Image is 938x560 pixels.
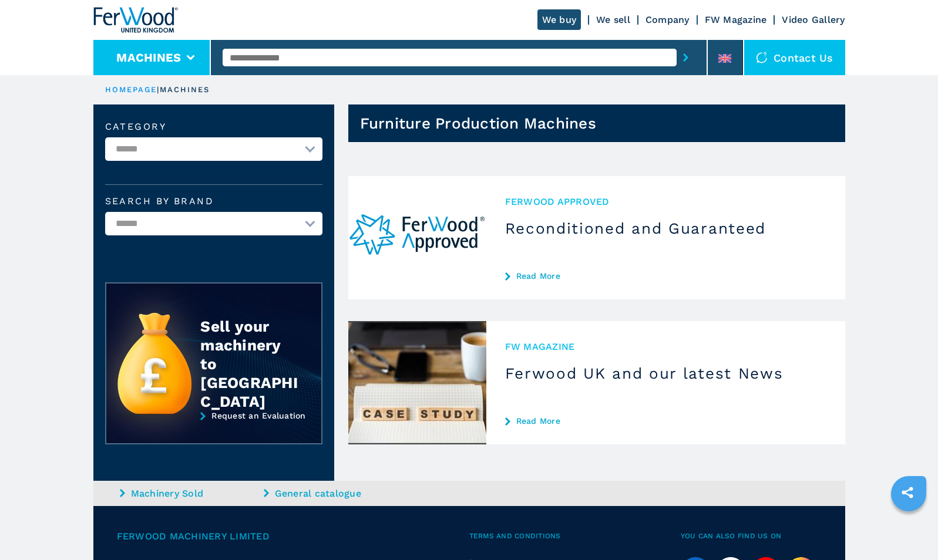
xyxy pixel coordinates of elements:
h3: Reconditioned and Guaranteed [505,219,826,238]
a: We buy [537,9,581,30]
img: Ferwood UK and our latest News [348,321,486,444]
a: General catalogue [264,487,405,500]
button: submit-button [677,44,695,71]
a: We sell [596,14,630,25]
label: Category [105,122,322,131]
iframe: Chat [888,507,929,551]
span: Ferwood Approved [505,195,826,208]
div: Contact us [744,40,845,75]
button: Machines [116,50,181,65]
span: You can also find us on [681,529,822,543]
label: Search by brand [105,197,322,206]
img: Ferwood [93,7,178,33]
img: Reconditioned and Guaranteed [348,176,486,299]
h1: Furniture Production Machines [360,114,596,133]
img: Contact us [756,52,768,63]
a: FW Magazine [705,14,767,25]
a: Video Gallery [782,14,845,25]
p: machines [160,85,210,95]
span: FW MAGAZINE [505,340,826,353]
a: Read More [505,416,826,426]
span: | [157,85,159,94]
a: sharethis [893,478,922,507]
h3: Ferwood UK and our latest News [505,364,826,383]
a: Read More [505,271,826,281]
a: HOMEPAGE [105,85,157,94]
a: Company [645,14,690,25]
div: Sell your machinery to [GEOGRAPHIC_DATA] [200,317,298,411]
span: Terms and Conditions [469,529,681,543]
a: Request an Evaluation [105,411,322,453]
a: Machinery Sold [120,487,261,500]
span: Ferwood Machinery Limited [117,529,469,543]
